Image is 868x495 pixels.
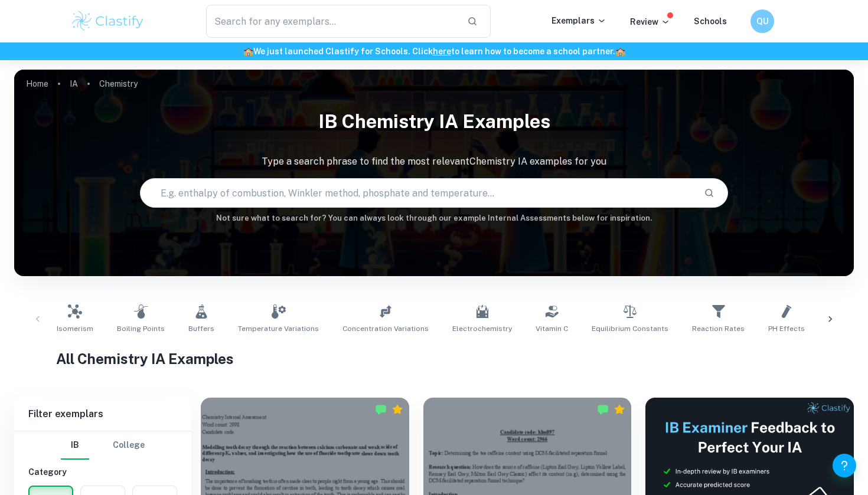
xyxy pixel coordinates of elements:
[14,398,191,431] h6: Filter exemplars
[342,323,429,334] span: Concentration Variations
[615,47,625,56] span: 🏫
[56,348,812,369] h1: All Chemistry IA Examples
[630,15,670,28] p: Review
[70,9,145,33] img: Clastify logo
[28,466,177,478] h6: Category
[61,431,145,460] div: Filter type choice
[833,454,856,477] button: Help and Feedback
[552,14,606,27] p: Exemplars
[694,17,727,26] a: Schools
[597,404,609,415] img: Marked
[57,323,93,334] span: Isomerism
[243,47,253,56] span: 🏫
[452,323,512,334] span: Electrochemistry
[692,323,745,334] span: Reaction Rates
[141,176,694,209] input: E.g. enthalpy of combustion, Winkler method, phosphate and temperature...
[117,323,165,334] span: Boiling Points
[206,5,458,38] input: Search for any exemplars...
[188,323,214,334] span: Buffers
[14,103,854,140] h1: IB Chemistry IA examples
[14,155,854,169] p: Type a search phrase to find the most relevant Chemistry IA examples for you
[536,323,568,334] span: Vitamin C
[592,323,668,334] span: Equilibrium Constants
[699,183,719,203] button: Search
[14,212,854,224] h6: Not sure what to search for? You can always look through our example Internal Assessments below f...
[375,404,387,415] img: Marked
[768,323,805,334] span: pH Effects
[433,47,451,56] a: here
[2,45,866,58] h6: We just launched Clastify for Schools. Click to learn how to become a school partner.
[391,404,403,415] div: Premium
[614,404,625,415] div: Premium
[61,431,89,460] button: IB
[238,323,319,334] span: Temperature Variations
[756,15,769,28] h6: QU
[113,431,145,460] button: College
[99,77,138,90] p: Chemistry
[70,76,78,92] a: IA
[750,9,774,33] button: QU
[26,76,48,92] a: Home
